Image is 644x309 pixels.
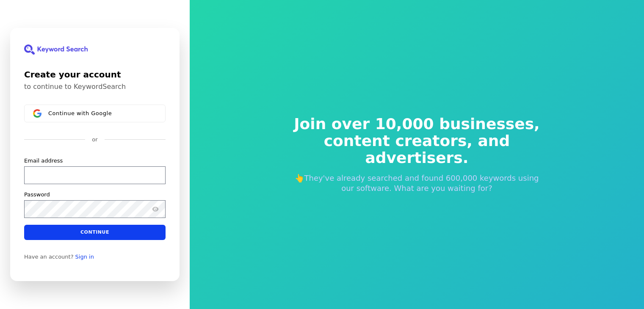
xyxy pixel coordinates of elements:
a: Sign in [75,254,94,260]
img: Sign in with Google [33,109,41,118]
h1: Create your account [24,68,166,81]
button: Continue [24,225,166,240]
p: 👆They've already searched and found 600,000 keywords using our software. What are you waiting for? [288,173,546,193]
img: KeywordSearch [24,44,88,55]
span: Continue with Google [48,110,112,117]
label: Email address [24,157,63,165]
button: Sign in with GoogleContinue with Google [24,105,166,122]
span: Have an account? [24,254,74,260]
span: content creators, and advertisers. [288,132,546,166]
p: or [92,136,97,143]
span: Join over 10,000 businesses, [288,116,546,132]
p: to continue to KeywordSearch [24,83,166,91]
label: Password [24,191,50,199]
button: Show password [150,204,160,214]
